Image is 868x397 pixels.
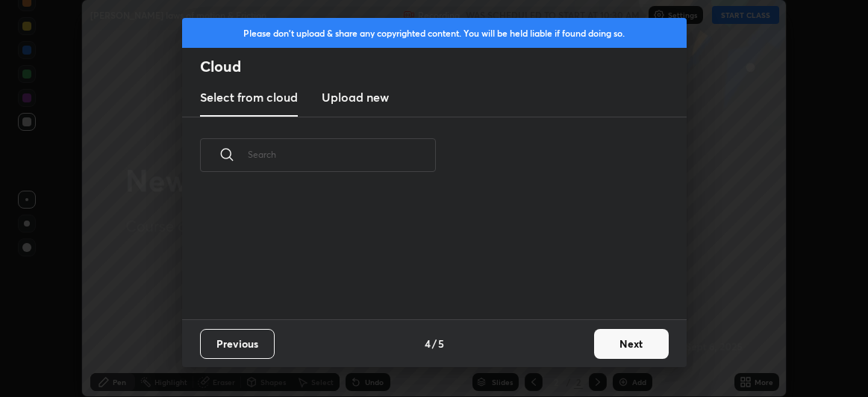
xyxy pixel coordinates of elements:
h4: 5 [438,336,444,351]
button: Previous [200,329,275,359]
input: Search [248,123,436,186]
h4: / [432,336,437,351]
div: Please don't upload & share any copyrighted content. You will be held liable if found doing so. [182,18,687,48]
h3: Select from cloud [200,88,298,106]
div: grid [182,189,669,320]
button: Next [594,329,669,359]
h4: 4 [425,336,431,351]
h3: Upload new [322,88,389,106]
h2: Cloud [200,57,687,76]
